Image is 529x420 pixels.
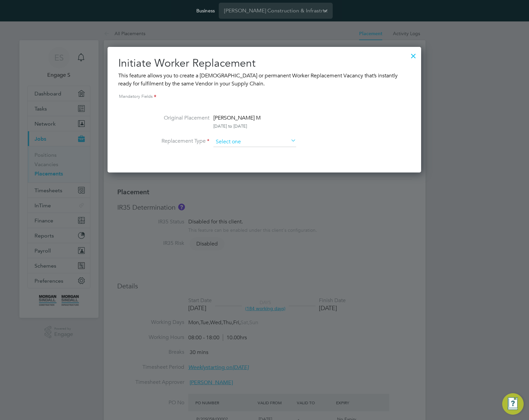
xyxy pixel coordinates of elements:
div: Mandatory Fields [118,93,410,100]
h2: Initiate Worker Replacement [118,56,410,70]
button: Engage Resource Center [502,393,524,415]
label: Replacement Type [142,137,209,146]
input: Select one [213,137,296,147]
label: Business [196,8,215,14]
label: Original Placement [142,114,209,129]
span: [PERSON_NAME] M [213,115,261,121]
div: This feature allows you to create a [DEMOGRAPHIC_DATA] or permanent Worker Replacement Vacancy th... [118,72,410,88]
span: [DATE] to [DATE] [213,123,247,129]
